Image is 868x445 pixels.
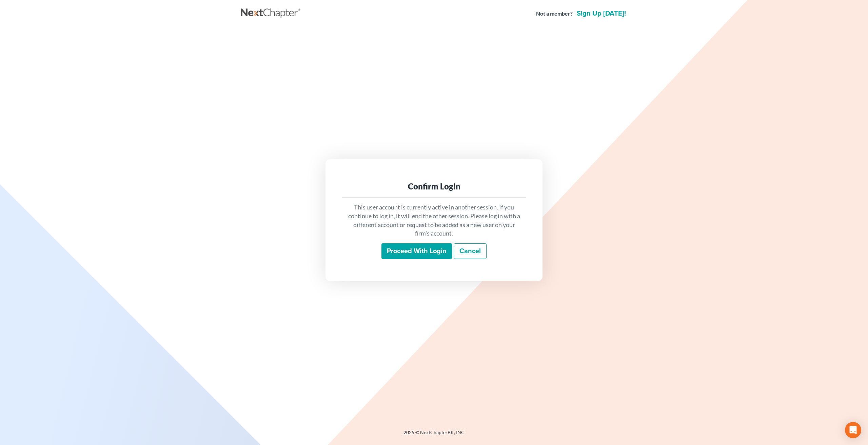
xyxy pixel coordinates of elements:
[575,10,627,17] a: Sign up [DATE]!
[347,203,521,238] p: This user account is currently active in another session. If you continue to log in, it will end ...
[241,429,627,441] div: 2025 © NextChapterBK, INC
[536,10,573,18] strong: Not a member?
[454,243,487,259] a: Cancel
[347,181,521,192] div: Confirm Login
[845,422,861,438] div: Open Intercom Messenger
[381,243,452,259] input: Proceed with login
